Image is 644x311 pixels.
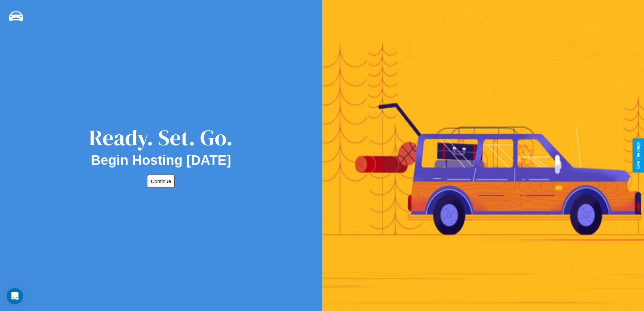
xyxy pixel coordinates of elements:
button: Continue [147,175,175,188]
div: Ready. Set. Go. [89,123,233,153]
h2: Begin Hosting [DATE] [91,153,231,168]
iframe: Intercom live chat [7,288,23,304]
div: Give Feedback [636,142,641,169]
